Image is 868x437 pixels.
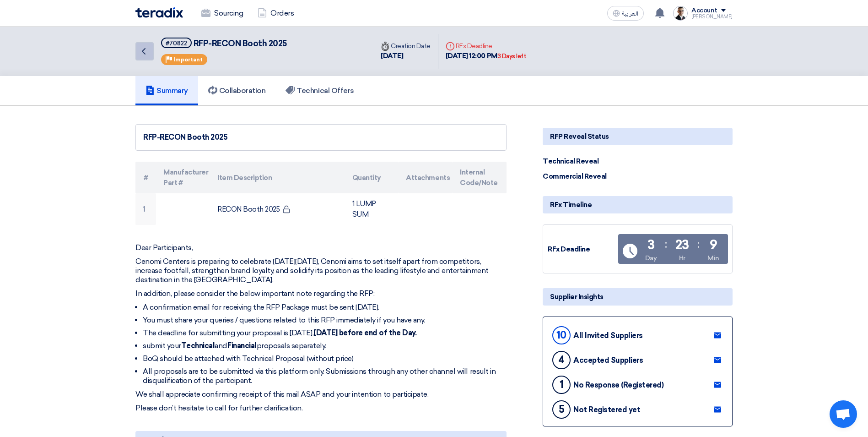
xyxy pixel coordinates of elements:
p: Please don’t hesitate to call for further clarification. [135,404,507,413]
strong: Financial [227,341,257,350]
td: 1 LUMP SUM [345,193,399,225]
div: #70822 [166,40,187,46]
p: We shall appreciate confirming receipt of this mail ASAP and your intention to participate. [135,390,507,399]
h5: Collaboration [208,86,266,95]
div: Day [645,253,657,263]
h5: Summary [146,86,188,95]
div: 3 Days left [497,52,526,61]
a: Technical Offers [275,76,364,105]
div: 1 [552,376,571,394]
div: 10 [552,326,571,344]
img: Teradix logo [135,7,183,18]
div: RFP-RECON Booth 2025 [143,132,499,143]
th: Quantity [345,162,399,193]
p: Dear Participants, [135,243,507,252]
div: 3 [647,239,655,251]
h5: Technical Offers [286,86,354,95]
div: Min [707,253,719,263]
span: RFP-RECON Booth 2025 [194,38,287,49]
div: Accepted Suppliers [573,356,643,365]
div: RFx Deadline [548,244,616,255]
strong: [DATE] before end of the Day. [313,328,416,337]
div: : [665,236,667,252]
div: : [697,236,700,252]
div: [DATE] [381,51,431,61]
li: The deadline for submitting your proposal is [DATE], [143,328,507,338]
img: Jamal_pic_no_background_1753695917957.png [673,6,688,21]
div: 23 [675,239,689,251]
th: # [135,162,156,193]
strong: Technical [181,341,215,350]
div: Supplier Insights [543,288,733,306]
div: All Invited Suppliers [573,331,643,340]
li: submit your and proposals separately. [143,341,507,350]
div: 9 [710,239,717,251]
div: Hr [679,253,685,263]
div: 5 [552,400,571,419]
th: Manufacturer Part # [156,162,210,193]
th: Attachments [399,162,453,193]
div: RFx Timeline [543,196,733,213]
a: Orders [250,3,301,23]
div: No Response (Registered) [573,381,663,389]
a: Open chat [830,400,857,428]
div: Account [691,7,717,15]
div: Commercial Reveal [543,171,611,182]
span: Important [173,56,203,63]
li: All proposals are to be submitted via this platform only. Submissions through any other channel w... [143,367,507,385]
div: [PERSON_NAME] [691,14,733,19]
a: Collaboration [198,76,276,105]
li: A confirmation email for receiving the RFP Package must be sent [DATE]. [143,303,507,312]
a: Sourcing [194,3,250,23]
th: Internal Code/Note [453,162,507,193]
div: Technical Reveal [543,156,611,167]
span: العربية [622,11,638,17]
li: BoQ should be attached with Technical Proposal (without price) [143,354,507,363]
div: 4 [552,351,571,369]
h5: RFP-RECON Booth 2025 [161,38,287,49]
div: RFx Deadline [446,41,526,51]
td: 1 [135,193,156,225]
p: In addition, please consider the below important note regarding the RFP: [135,289,507,298]
a: Summary [135,76,198,105]
div: [DATE] 12:00 PM [446,51,526,61]
div: Creation Date [381,41,431,51]
li: You must share your queries / questions related to this RFP immediately if you have any. [143,316,507,325]
div: RFP Reveal Status [543,128,733,145]
td: RECON Booth 2025 [210,193,345,225]
div: Not Registered yet [573,405,640,414]
p: Cenomi Centers is preparing to celebrate [DATE][DATE], Cenomi aims to set itself apart from compe... [135,257,507,284]
button: العربية [607,6,644,21]
th: Item Description [210,162,345,193]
